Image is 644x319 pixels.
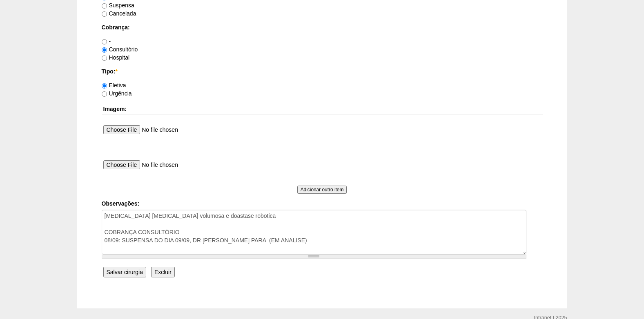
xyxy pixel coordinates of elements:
input: Salvar cirurgia [103,267,146,277]
input: Hospital [102,55,107,61]
input: Cancelada [102,11,107,17]
label: Suspensa [102,2,134,9]
label: Eletiva [102,82,126,89]
label: - [102,38,111,44]
input: Urgência [102,91,107,97]
input: Consultório [102,47,107,53]
label: Tipo: [102,67,543,75]
span: Este campo é obrigatório. [115,68,117,75]
input: - [102,39,107,44]
input: Excluir [151,267,175,277]
label: Cancelada [102,10,136,17]
label: Observações: [102,199,543,208]
input: Adicionar outro item [297,186,347,194]
label: Hospital [102,54,130,61]
label: Consultório [102,46,138,53]
input: Suspensa [102,3,107,9]
input: Eletiva [102,83,107,89]
label: Cobrança: [102,23,543,31]
textarea: [MEDICAL_DATA] [MEDICAL_DATA] volumosa e doastase robotica COBRANÇA CONSULTÓRIO 08/09: SUSPENSA D... [102,210,526,255]
label: Urgência [102,90,132,97]
th: Imagem: [102,103,543,115]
